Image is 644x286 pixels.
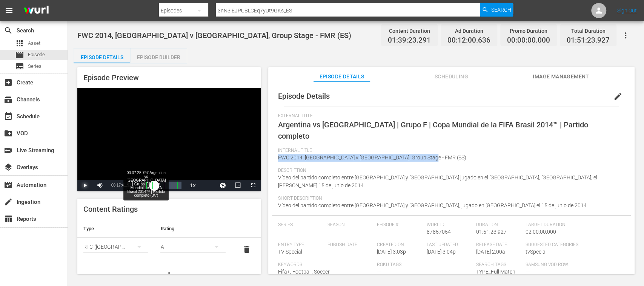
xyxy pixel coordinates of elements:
[74,48,130,63] button: Episode Details
[609,87,627,106] button: edit
[83,205,138,214] span: Content Ratings
[377,262,472,268] span: Roku Tags:
[15,39,24,48] span: Asset
[238,240,256,258] button: delete
[130,48,187,66] div: Episode Builder
[377,242,423,248] span: Created On:
[130,48,187,63] button: Episode Builder
[4,163,13,172] span: Overlays
[278,174,597,188] span: Vídeo del partido completo entre [GEOGRAPHIC_DATA] y [GEOGRAPHIC_DATA] jugado en el [GEOGRAPHIC_D...
[476,222,522,228] span: Duration:
[377,222,423,228] span: Episode #:
[278,229,283,235] span: ---
[526,249,547,255] span: tvSpecial
[388,36,431,45] span: 01:39:23.291
[4,214,13,223] span: Reports
[28,63,41,70] span: Series
[507,36,550,45] span: 00:00:00.000
[377,269,381,275] span: ---
[278,202,588,208] span: Vídeo del partido completo entre [GEOGRAPHIC_DATA] y [GEOGRAPHIC_DATA], jugado en [GEOGRAPHIC_DAT...
[617,8,637,14] a: Sign Out
[4,180,13,190] span: Automation
[526,262,571,268] span: Samsung VOD Row:
[327,242,373,248] span: Publish Date:
[4,112,13,121] span: Schedule
[185,180,200,191] button: Playback Rate
[427,249,456,255] span: [DATE] 3:04p
[278,168,621,174] span: Description
[242,245,251,254] span: delete
[327,229,332,235] span: ---
[15,50,24,60] span: Episode
[476,262,522,268] span: Search Tags:
[278,196,621,202] span: Short Description
[5,6,14,15] span: menu
[314,72,370,81] span: Episode Details
[83,73,139,82] span: Episode Preview
[447,26,490,36] div: Ad Duration
[613,92,622,101] span: edit
[567,36,610,45] span: 01:51:23.927
[427,229,451,235] span: 87857054
[377,229,381,235] span: ---
[427,242,472,248] span: Last Updated:
[18,2,54,20] img: ans4CAIJ8jUAAAAAAAAAAAAAAAAAAAAAAAAgQb4GAAAAAAAAAAAAAAAAAAAAAAAAJMjXAAAAAAAAAAAAAAAAAAAAAAAAgAT5G...
[278,242,324,248] span: Entry Type:
[278,154,466,161] span: FWC 2014, [GEOGRAPHIC_DATA] v [GEOGRAPHIC_DATA], Group Stage - FMR (ES)
[327,222,373,228] span: Season:
[533,72,589,81] span: Image Management
[476,242,522,248] span: Release Date:
[4,26,13,35] span: search
[4,95,13,104] span: Channels
[15,62,24,71] span: Series
[377,249,406,255] span: [DATE] 3:03p
[160,236,225,257] div: A
[427,222,472,228] span: Wurl ID:
[278,92,330,101] span: Episode Details
[278,249,302,255] span: TV Special
[278,262,373,268] span: Keywords:
[28,51,45,58] span: Episode
[491,3,511,17] span: Search
[4,129,13,138] span: VOD
[4,197,13,206] span: Ingestion
[4,78,13,87] span: Create
[278,113,621,119] span: External Title
[447,36,490,45] span: 00:12:00.636
[526,229,556,235] span: 02:00:00.000
[476,249,505,255] span: [DATE] 2:00a
[246,180,261,191] button: Fullscreen
[526,242,621,248] span: Suggested Categories:
[507,26,550,36] div: Promo Duration
[278,120,588,141] span: Argentina vs [GEOGRAPHIC_DATA] | Grupo F | Copa Mundial de la FIFA Brasil 2014™ | Partido completo
[567,26,610,36] div: Total Duration
[278,269,330,275] span: Fifa+, Football, Soccer
[480,3,513,17] button: Search
[278,148,621,154] span: Internal Title
[83,236,148,257] div: RTC ([GEOGRAPHIC_DATA])
[526,269,530,275] span: ---
[4,146,13,155] span: Live Streaming
[215,180,231,191] button: Jump To Time
[77,88,261,191] div: Video Player
[28,40,40,47] span: Asset
[423,72,480,81] span: Scheduling
[278,222,324,228] span: Series:
[154,220,231,238] th: Rating
[77,31,351,40] span: FWC 2014, [GEOGRAPHIC_DATA] v [GEOGRAPHIC_DATA], Group Stage - FMR (ES)
[77,220,154,238] th: Type
[77,220,261,261] table: simple table
[141,182,181,189] div: Progress Bar
[327,249,332,255] span: ---
[74,48,130,66] div: Episode Details
[526,222,621,228] span: Target Duration:
[77,180,92,191] button: Play
[111,183,133,187] span: 00:17:41.932
[92,180,108,191] button: Mute
[388,26,431,36] div: Content Duration
[231,180,246,191] button: Picture-in-Picture
[476,229,507,235] span: 01:51:23.927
